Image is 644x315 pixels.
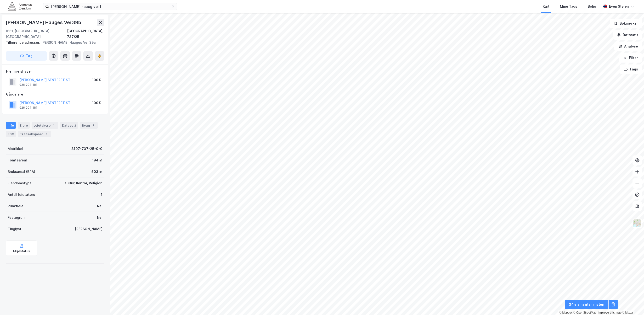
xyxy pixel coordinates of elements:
[6,131,16,137] div: ESG
[614,42,642,51] button: Analyse
[6,40,101,45] div: [PERSON_NAME] Hauges Vei 39a
[49,3,171,10] input: Søk på adresse, matrikkel, gårdeiere, leietakere eller personer
[8,146,23,152] div: Matrikkel
[588,4,596,9] div: Bolig
[18,122,30,129] div: Eiere
[19,106,37,110] div: 926 204 181
[6,19,82,26] div: [PERSON_NAME] Hauges Vei 39b
[91,169,102,175] div: 503 ㎡
[6,40,41,44] span: Tilhørende adresser:
[97,203,102,209] div: Nei
[619,53,642,63] button: Filter
[609,4,629,9] div: Even Stølen
[559,311,572,314] a: Mapbox
[8,180,32,186] div: Eiendomstype
[101,192,102,198] div: 1
[18,131,51,137] div: Transaksjoner
[6,51,47,61] button: Tag
[6,28,67,40] div: 1661, [GEOGRAPHIC_DATA], [GEOGRAPHIC_DATA]
[543,4,549,9] div: Kart
[633,219,642,228] img: Z
[8,2,32,11] img: akershus-eiendom-logo.9091f326c980b4bce74ccdd9f866810c.svg
[67,28,104,40] div: [GEOGRAPHIC_DATA], 737/25
[613,30,642,40] button: Datasett
[8,169,35,175] div: Bruksareal (BRA)
[8,192,35,198] div: Antall leietakere
[97,215,102,220] div: Nei
[92,77,101,83] div: 100%
[91,123,96,128] div: 2
[51,123,56,128] div: 1
[92,100,101,106] div: 100%
[6,69,104,74] div: Hjemmelshaver
[620,292,644,315] div: Kontrollprogram for chat
[560,4,577,9] div: Mine Tags
[620,64,642,74] button: Tags
[6,122,16,129] div: Info
[8,203,23,209] div: Punktleie
[64,180,102,186] div: Kultur, Kontor, Religion
[13,249,30,253] div: Miljøstatus
[60,122,78,129] div: Datasett
[75,226,102,232] div: [PERSON_NAME]
[573,311,597,314] a: OpenStreetMap
[565,300,608,309] button: 34 elementer i listen
[610,19,642,28] button: Bokmerker
[6,91,104,97] div: Gårdeiere
[8,157,27,163] div: Tomteareal
[620,292,644,315] iframe: Chat Widget
[8,226,21,232] div: Tinglyst
[80,122,98,129] div: Bygg
[19,83,37,87] div: 926 204 181
[8,215,26,220] div: Festegrunn
[32,122,58,129] div: Leietakere
[71,146,102,152] div: 3107-737-25-0-0
[598,311,621,314] a: Improve this map
[92,157,102,163] div: 194 ㎡
[44,132,49,136] div: 2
